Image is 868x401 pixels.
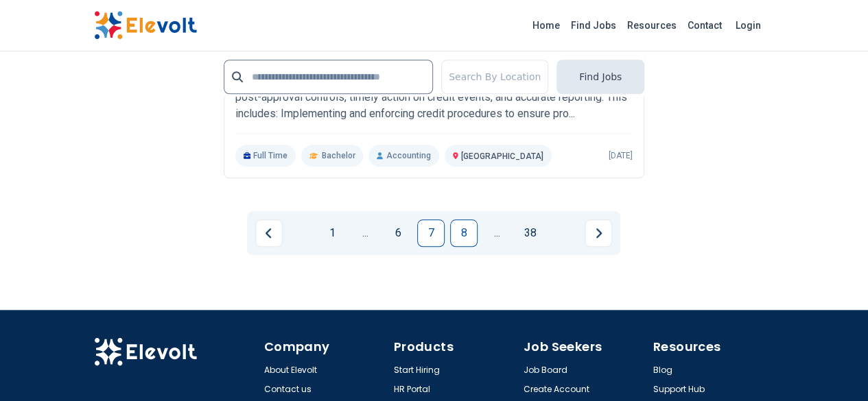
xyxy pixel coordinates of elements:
[524,365,567,376] a: Job Board
[235,30,633,167] a: Standard Bank GroupOfficer, Accounts ManagementStandard Bank GroupJob Description To support effe...
[727,12,769,39] a: Login
[483,219,511,247] a: Jump forward
[394,365,440,376] a: Start Hiring
[417,219,445,247] a: Page 7 is your current page
[799,335,868,401] iframe: Chat Widget
[264,337,386,356] h4: Company
[255,219,283,247] a: Previous page
[516,219,543,247] a: Page 38
[368,145,438,167] p: Accounting
[351,219,379,247] a: Jump backward
[556,60,644,94] button: Find Jobs
[264,365,317,376] a: About Elevolt
[682,14,727,36] a: Contact
[235,145,296,167] p: Full Time
[461,151,543,161] span: [GEOGRAPHIC_DATA]
[622,14,682,36] a: Resources
[653,337,775,356] h4: Resources
[264,384,312,395] a: Contact us
[450,219,478,247] a: Page 8
[255,219,612,247] ul: Pagination
[609,150,633,161] p: [DATE]
[384,219,412,247] a: Page 6
[565,14,622,36] a: Find Jobs
[394,337,515,356] h4: Products
[653,365,672,376] a: Blog
[524,384,589,395] a: Create Account
[585,219,612,247] a: Next page
[653,384,705,395] a: Support Hub
[321,150,355,161] span: Bachelor
[94,337,197,366] img: Elevolt
[94,11,197,40] img: Elevolt
[394,384,430,395] a: HR Portal
[524,337,645,356] h4: Job Seekers
[235,73,633,122] p: Job Description To support effective credit risk management by ensuring robust post-approval cont...
[527,14,565,36] a: Home
[318,219,346,247] a: Page 1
